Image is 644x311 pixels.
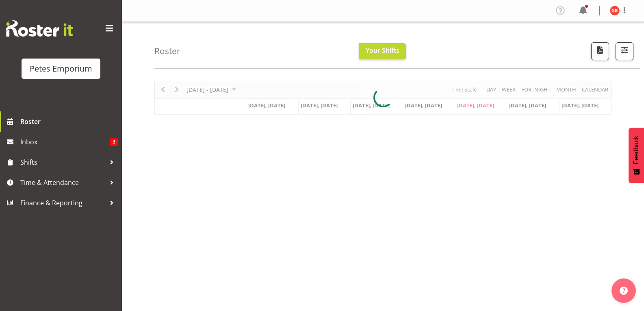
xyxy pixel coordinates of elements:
div: Petes Emporium [30,63,92,75]
img: Rosterit website logo [6,20,73,37]
img: help-xxl-2.png [620,287,628,295]
span: Shifts [20,156,106,168]
span: 3 [110,138,118,146]
img: gillian-byford11184.jpg [610,6,620,15]
h4: Roster [154,46,180,56]
button: Download a PDF of the roster according to the set date range. [591,42,609,60]
span: Time & Attendance [20,176,106,189]
button: Your Shifts [359,43,406,59]
button: Feedback - Show survey [629,128,644,183]
button: Filter Shifts [616,42,633,60]
span: Feedback [633,136,640,164]
span: Finance & Reporting [20,197,106,209]
span: Inbox [20,136,110,148]
span: Your Shifts [366,46,399,55]
span: Roster [20,115,118,128]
